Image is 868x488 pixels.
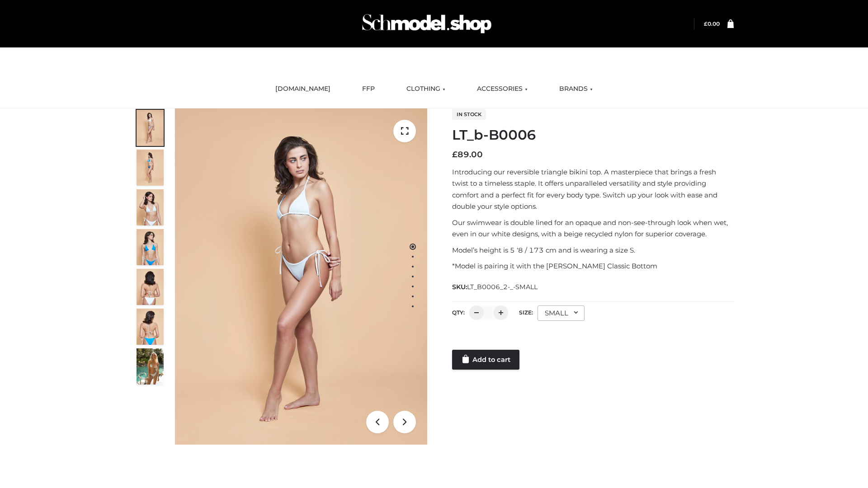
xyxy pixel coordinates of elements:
[452,109,486,120] span: In stock
[704,20,708,27] span: £
[137,309,164,345] img: ArielClassicBikiniTop_CloudNine_AzureSky_OW114ECO_8-scaled.jpg
[137,110,164,146] img: ArielClassicBikiniTop_CloudNine_AzureSky_OW114ECO_1-scaled.jpg
[452,350,519,370] a: Add to cart
[137,189,164,225] img: ArielClassicBikiniTop_CloudNine_AzureSky_OW114ECO_3-scaled.jpg
[452,166,734,212] p: Introducing our reversible triangle bikini top. A masterpiece that brings a fresh twist to a time...
[175,108,427,445] img: ArielClassicBikiniTop_CloudNine_AzureSky_OW114ECO_1
[704,20,720,27] a: £0.00
[452,127,734,143] h1: LT_b-B0006
[452,282,538,292] span: SKU:
[452,244,734,256] p: Model’s height is 5 ‘8 / 173 cm and is wearing a size S.
[137,150,164,186] img: ArielClassicBikiniTop_CloudNine_AzureSky_OW114ECO_2-scaled.jpg
[538,305,585,321] div: SMALL
[467,283,538,291] span: LT_B0006_2-_-SMALL
[355,79,382,99] a: FFP
[452,260,734,272] p: *Model is pairing it with the [PERSON_NAME] Classic Bottom
[470,79,534,99] a: ACCESSORIES
[452,217,734,240] p: Our swimwear is double lined for an opaque and non-see-through look when wet, even in our white d...
[137,269,164,305] img: ArielClassicBikiniTop_CloudNine_AzureSky_OW114ECO_7-scaled.jpg
[519,309,533,316] label: Size:
[452,309,465,316] label: QTY:
[452,150,483,160] bdi: 89.00
[269,79,337,99] a: [DOMAIN_NAME]
[359,6,495,42] img: Schmodel Admin 964
[452,150,458,160] span: £
[552,79,599,99] a: BRANDS
[400,79,452,99] a: CLOTHING
[137,348,164,385] img: Arieltop_CloudNine_AzureSky2.jpg
[704,20,720,27] bdi: 0.00
[137,229,164,265] img: ArielClassicBikiniTop_CloudNine_AzureSky_OW114ECO_4-scaled.jpg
